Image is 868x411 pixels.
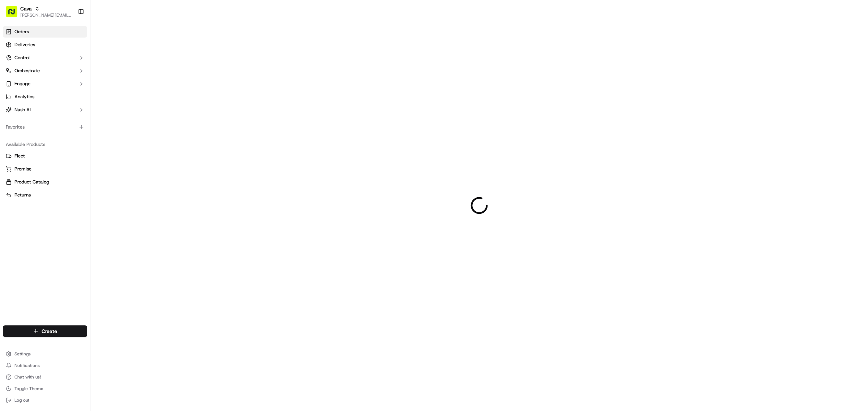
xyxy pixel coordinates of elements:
div: We're available if you need us! [33,76,99,82]
button: Control [3,52,87,64]
span: [PERSON_NAME] [22,131,59,137]
span: Fleet [14,153,25,159]
span: Product Catalog [14,179,49,185]
a: Deliveries [3,39,87,51]
button: Engage [3,78,87,90]
span: • [60,112,63,118]
span: [DATE] [64,112,79,118]
button: Orchestrate [3,65,87,77]
a: 📗Knowledge Base [4,159,58,172]
span: Notifications [14,363,40,368]
img: Nash [7,7,22,22]
button: Cava[PERSON_NAME][EMAIL_ADDRESS][PERSON_NAME][DOMAIN_NAME] [3,3,75,20]
span: Promise [14,166,31,172]
img: 1724597045416-56b7ee45-8013-43a0-a6f9-03cb97ddad50 [15,69,28,82]
span: Engage [14,81,30,87]
img: Grace Nketiah [7,105,19,117]
button: Product Catalog [3,176,87,188]
a: Promise [6,166,84,172]
p: Welcome 👋 [7,29,132,40]
img: Jaimie Jaretsky [7,125,19,136]
button: Fleet [3,150,87,162]
span: Toggle Theme [14,386,43,391]
button: Cava [20,5,32,12]
span: [DATE] [64,131,79,137]
img: 1736555255976-a54dd68f-1ca7-489b-9aae-adbdc363a1c4 [7,69,20,82]
a: 💻API Documentation [58,159,119,172]
a: Product Catalog [6,179,84,185]
span: Create [42,328,57,335]
button: Nash AI [3,104,87,116]
button: Start new chat [123,71,132,80]
button: Create [3,325,87,337]
div: 💻 [61,162,67,168]
div: Start new chat [33,69,119,76]
a: Analytics [3,91,87,103]
span: Orchestrate [14,68,40,74]
button: Chat with us! [3,372,87,382]
button: Promise [3,163,87,175]
span: Deliveries [14,42,35,48]
span: Analytics [14,94,34,100]
input: Got a question? Start typing here... [19,47,130,54]
span: Nash AI [14,107,31,113]
a: Powered byPylon [51,179,88,185]
span: Settings [14,351,31,357]
div: Past conversations [7,94,48,100]
div: Favorites [3,121,87,133]
button: Settings [3,349,87,359]
span: Chat with us! [14,374,41,380]
button: Notifications [3,360,87,371]
button: Toggle Theme [3,384,87,394]
span: Pylon [72,179,88,185]
span: Knowledge Base [14,161,55,169]
div: 📗 [7,162,13,168]
span: • [60,131,63,137]
img: 1736555255976-a54dd68f-1ca7-489b-9aae-adbdc363a1c4 [14,112,20,118]
button: Returns [3,189,87,201]
span: Returns [14,192,31,198]
span: Orders [14,29,29,35]
button: Log out [3,395,87,405]
div: Available Products [3,139,87,150]
button: [PERSON_NAME][EMAIL_ADDRESS][PERSON_NAME][DOMAIN_NAME] [20,12,72,18]
span: Control [14,55,30,61]
a: Orders [3,26,87,38]
span: API Documentation [68,161,116,169]
span: Log out [14,397,29,403]
button: See all [112,92,132,101]
a: Fleet [6,153,84,159]
a: Returns [6,192,84,198]
span: [PERSON_NAME] [22,112,59,118]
